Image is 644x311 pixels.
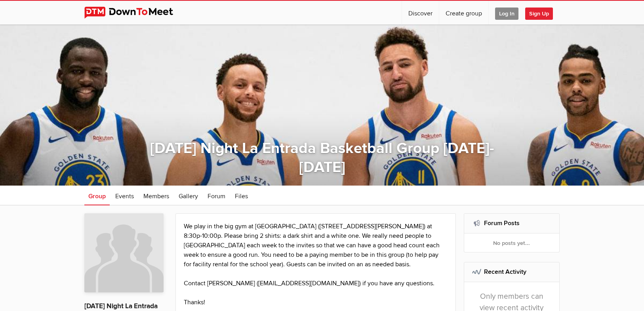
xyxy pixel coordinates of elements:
div: No posts yet... [464,233,560,252]
a: Members [139,186,173,205]
span: Forum [208,192,225,200]
span: Gallery [179,192,198,200]
span: Members [143,192,169,200]
a: Files [231,186,252,205]
img: DownToMeet [84,7,185,19]
a: Gallery [175,186,202,205]
span: Log In [495,8,518,20]
img: Thursday Night La Entrada Basketball Group 2025-2026 [84,213,164,292]
a: Discover [402,1,439,25]
h2: Recent Activity [472,262,552,281]
a: Group [84,186,110,205]
a: Forum [204,186,229,205]
span: Events [115,192,134,200]
span: Group [88,192,106,200]
a: Events [111,186,138,205]
a: Forum Posts [484,219,520,227]
a: Log In [489,1,525,25]
span: Sign Up [525,8,553,20]
a: Create group [439,1,488,25]
a: Sign Up [525,1,559,25]
span: Files [235,192,248,200]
